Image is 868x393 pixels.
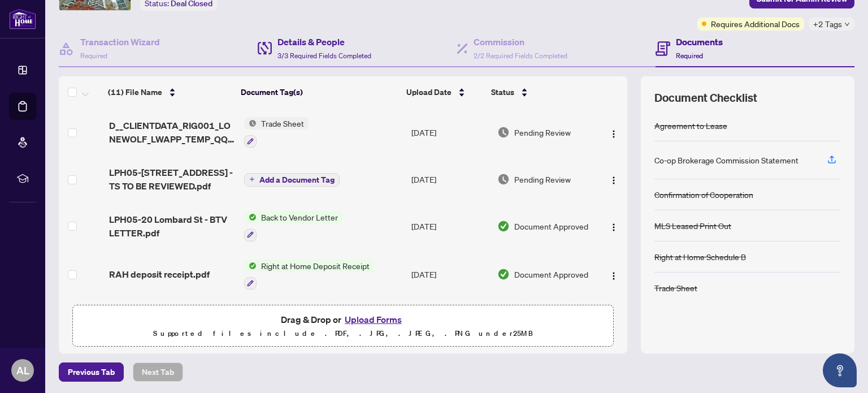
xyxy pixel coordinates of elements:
span: Document Checklist [654,90,757,106]
img: logo [9,8,36,29]
span: Requires Additional Docs [711,18,800,30]
span: down [844,21,850,27]
span: Document Approved [514,220,588,232]
h4: Commission [474,35,567,49]
th: (11) File Name [103,76,236,108]
img: Logo [609,129,618,139]
button: Status IconRight at Home Deposit Receipt [244,260,374,290]
span: Required [80,51,107,60]
div: Co-op Brokerage Commission Statement [654,154,798,166]
span: Document Approved [514,268,588,280]
span: Add a Document Tag [259,176,335,184]
span: D__CLIENTDATA_RIG001_LONEWOLF_LWAPP_TEMP_QQ0OVSKOFRX.pdf [109,119,236,146]
h4: Details & People [277,35,371,49]
button: Logo [605,265,623,283]
div: Confirmation of Cooperation [654,188,753,201]
span: Upload Date [406,86,452,98]
button: Open asap [823,353,857,387]
th: Status [487,76,589,108]
td: [DATE] [407,157,493,202]
span: (11) File Name [108,86,162,98]
th: Upload Date [402,76,487,108]
th: Document Tag(s) [236,76,402,108]
button: Logo [605,217,623,235]
div: Agreement to Lease [654,119,727,132]
div: Right at Home Schedule B [654,251,746,263]
img: Logo [609,176,618,185]
img: Document Status [497,268,510,280]
span: Drag & Drop orUpload FormsSupported files include .PDF, .JPG, .JPEG, .PNG under25MB [73,305,613,347]
span: +2 Tags [813,18,842,31]
img: Document Status [497,126,510,139]
img: Status Icon [244,117,257,129]
span: Back to Vendor Letter [257,211,342,223]
button: Status IconTrade Sheet [244,117,309,148]
button: Upload Forms [341,312,405,327]
img: Status Icon [244,211,257,223]
span: Pending Review [514,126,571,139]
span: Previous Tab [68,363,115,381]
h4: Documents [676,35,723,49]
img: Document Status [497,220,510,232]
span: AL [16,362,29,378]
td: [DATE] [407,108,493,157]
img: Logo [609,223,618,232]
p: Supported files include .PDF, .JPG, .JPEG, .PNG under 25 MB [80,327,606,340]
td: [DATE] [407,299,493,347]
h4: Transaction Wizard [80,35,160,49]
button: Status IconBack to Vendor Letter [244,211,342,241]
button: Logo [605,123,623,141]
img: Status Icon [244,260,257,272]
button: Add a Document Tag [244,172,340,187]
button: Add a Document Tag [244,173,340,187]
span: Trade Sheet [257,117,309,129]
span: LPH05-[STREET_ADDRESS] - TS TO BE REVIEWED.pdf [109,166,236,193]
img: Document Status [497,173,510,185]
span: LPH05-20 Lombard St - BTV LETTER.pdf [109,213,236,240]
span: plus [249,176,255,182]
span: Right at Home Deposit Receipt [257,260,374,272]
span: Required [676,51,703,60]
span: RAH deposit receipt.pdf [109,267,210,281]
td: [DATE] [407,202,493,251]
button: Logo [605,170,623,188]
div: MLS Leased Print Out [654,219,731,232]
span: 3/3 Required Fields Completed [277,51,371,60]
span: 2/2 Required Fields Completed [474,51,567,60]
td: [DATE] [407,251,493,299]
img: Logo [609,271,618,280]
button: Previous Tab [59,362,124,382]
span: Status [491,86,514,98]
div: Trade Sheet [654,282,697,294]
button: Next Tab [133,362,183,382]
span: Drag & Drop or [281,312,405,327]
span: Pending Review [514,173,571,185]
